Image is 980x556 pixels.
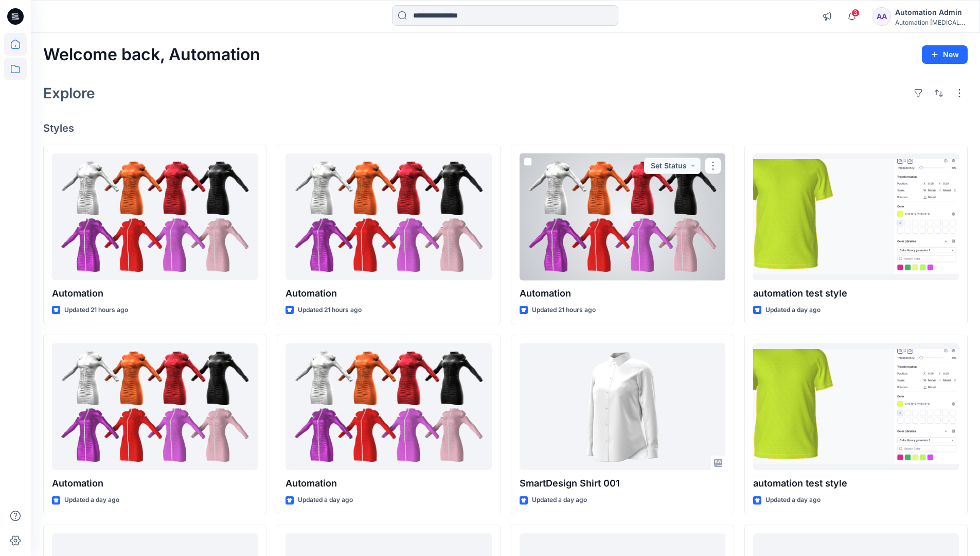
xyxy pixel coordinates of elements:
[753,286,959,301] p: automation test style
[520,476,725,491] p: SmartDesign Shirt 001
[43,45,260,64] h2: Welcome back, Automation
[43,85,95,101] h2: Explore
[765,495,821,506] p: Updated a day ago
[520,343,725,471] a: SmartDesign Shirt 001
[765,305,821,316] p: Updated a day ago
[52,153,258,281] a: Automation
[895,19,967,26] div: Automation [MEDICAL_DATA]...
[286,343,491,471] a: Automation
[286,153,491,281] a: Automation
[753,153,959,281] a: automation test style
[43,122,968,134] h4: Styles
[922,45,968,64] button: New
[286,476,491,491] p: Automation
[753,476,959,491] p: automation test style
[895,6,967,19] div: Automation Admin
[52,286,258,301] p: Automation
[52,476,258,491] p: Automation
[872,7,891,26] div: AA
[286,286,491,301] p: Automation
[298,305,362,316] p: Updated 21 hours ago
[753,343,959,471] a: automation test style
[532,495,587,506] p: Updated a day ago
[64,495,119,506] p: Updated a day ago
[520,153,725,281] a: Automation
[851,9,860,17] span: 3
[532,305,596,316] p: Updated 21 hours ago
[298,495,353,506] p: Updated a day ago
[52,343,258,471] a: Automation
[64,305,128,316] p: Updated 21 hours ago
[520,286,725,301] p: Automation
